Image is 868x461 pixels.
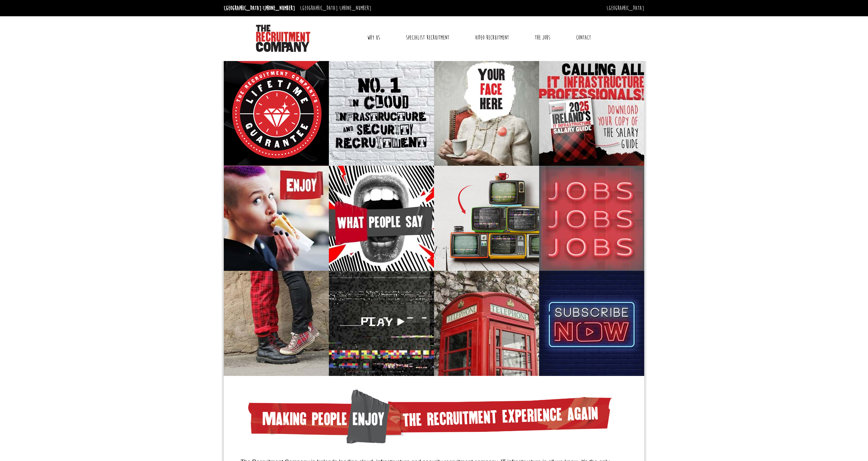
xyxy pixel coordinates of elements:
[470,29,514,46] a: Video Recruitment
[339,4,371,12] a: [PHONE_NUMBER]
[401,29,454,46] a: Specialist Recruitment
[248,389,612,444] img: Making People Enjoy The Recruitment Experiance again
[298,3,373,14] li: [GEOGRAPHIC_DATA]:
[263,4,295,12] a: [PHONE_NUMBER]
[362,29,385,46] a: Why Us
[571,29,596,46] a: Contact
[530,29,555,46] a: The Jobs
[607,4,644,12] a: [GEOGRAPHIC_DATA]
[222,3,297,14] li: [GEOGRAPHIC_DATA]:
[256,25,310,52] img: The Recruitment Company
